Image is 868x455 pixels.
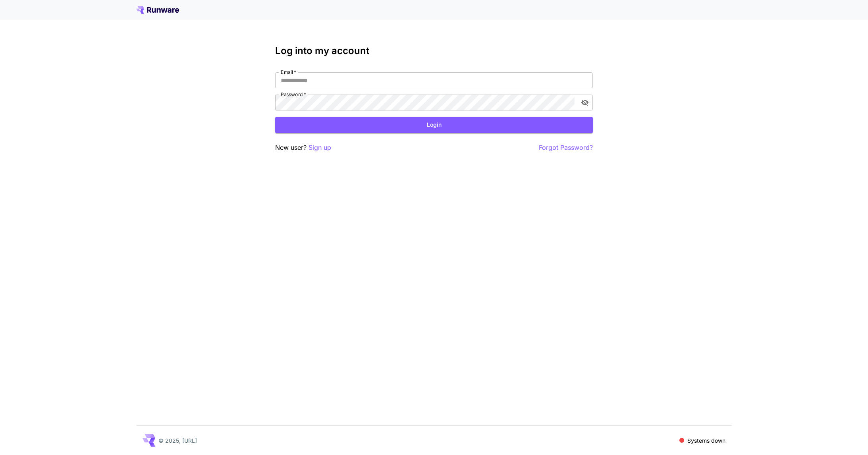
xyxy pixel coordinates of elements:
h3: Log into my account [275,45,593,56]
label: Password [281,91,306,98]
label: Email [281,69,296,76]
p: New user? [275,143,331,153]
p: © 2025, [URL] [158,436,197,445]
button: Login [275,117,593,133]
p: Systems down [687,436,725,445]
button: toggle password visibility [578,95,592,110]
button: Forgot Password? [539,143,593,153]
button: Sign up [309,143,331,153]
